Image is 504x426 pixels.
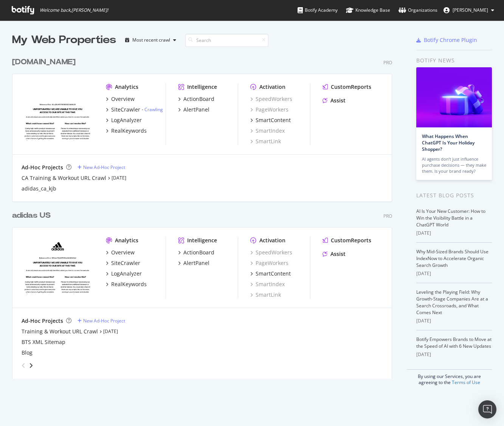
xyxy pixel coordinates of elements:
[422,156,486,174] div: AI agents don’t just influence purchase decisions — they make them. Is your brand ready?
[250,270,291,277] a: SmartContent
[323,83,371,91] a: CustomReports
[298,6,338,14] div: Botify Academy
[122,34,179,46] button: Most recent crawl
[106,270,142,277] a: LogAnalyzer
[330,97,346,104] div: Assist
[346,6,390,14] div: Knowledge Base
[106,249,135,256] a: Overview
[12,210,51,221] div: adidas US
[22,83,94,141] img: adidas.ca
[183,95,214,103] div: ActionBoard
[106,95,135,103] a: Overview
[250,291,281,299] div: SmartLink
[416,289,488,316] a: Leveling the Playing Field: Why Growth-Stage Companies Are at a Search Crossroads, and What Comes...
[416,56,492,65] div: Botify news
[22,317,63,325] div: Ad-Hoc Projects
[416,208,485,228] a: AI Is Your New Customer: How to Win the Visibility Battle in a ChatGPT World
[111,280,147,288] div: RealKeywords
[12,33,116,48] div: My Web Properties
[323,237,371,244] a: CustomReports
[437,4,500,16] button: [PERSON_NAME]
[383,213,392,219] div: Pro
[12,48,398,379] div: grid
[183,106,209,113] div: AlertPanel
[416,270,492,277] div: [DATE]
[416,191,492,200] div: Latest Blog Posts
[40,7,108,13] span: Welcome back, [PERSON_NAME] !
[250,116,291,124] a: SmartContent
[185,34,268,47] input: Search
[142,106,163,113] div: -
[178,95,214,103] a: ActionBoard
[106,127,147,135] a: RealKeywords
[132,38,170,42] div: Most recent crawl
[106,259,140,267] a: SiteCrawler
[22,328,98,335] a: Training & Workout URL Crawl
[331,83,371,91] div: CustomReports
[453,7,488,13] span: Kate Fischer
[250,95,292,103] a: SpeedWorkers
[111,249,135,256] div: Overview
[183,259,209,267] div: AlertPanel
[250,280,285,288] a: SmartIndex
[250,138,281,145] a: SmartLink
[250,249,292,256] a: SpeedWorkers
[478,400,496,418] div: Open Intercom Messenger
[83,164,125,170] div: New Ad-Hoc Project
[259,237,285,244] div: Activation
[111,127,147,135] div: RealKeywords
[331,237,371,244] div: CustomReports
[111,106,140,113] div: SiteCrawler
[22,349,33,356] a: Blog
[78,318,125,324] a: New Ad-Hoc Project
[22,237,94,294] img: adidas.com/us
[78,164,125,170] a: New Ad-Hoc Project
[250,106,288,113] a: PageWorkers
[178,259,209,267] a: AlertPanel
[323,97,346,104] a: Assist
[111,116,142,124] div: LogAnalyzer
[452,379,480,386] a: Terms of Use
[323,250,346,258] a: Assist
[22,185,56,192] a: adidas_ca_kjb
[183,249,214,256] div: ActionBoard
[187,83,217,91] div: Intelligence
[106,280,147,288] a: RealKeywords
[22,338,65,346] a: BTS XML Sitemap
[250,259,288,267] div: PageWorkers
[256,270,291,277] div: SmartContent
[250,127,285,135] a: SmartIndex
[259,83,285,91] div: Activation
[424,36,477,44] div: Botify Chrome Plugin
[330,250,346,258] div: Assist
[178,106,209,113] a: AlertPanel
[407,369,492,386] div: By using our Services, you are agreeing to the
[178,249,214,256] a: ActionBoard
[416,230,492,237] div: [DATE]
[111,95,135,103] div: Overview
[28,362,34,369] div: angle-right
[106,106,163,113] a: SiteCrawler- Crawling
[416,336,492,349] a: Botify Empowers Brands to Move at the Speed of AI with 6 New Updates
[416,67,492,127] img: What Happens When ChatGPT Is Your Holiday Shopper?
[22,174,106,182] a: CA Training & Workout URL Crawl
[187,237,217,244] div: Intelligence
[111,270,142,277] div: LogAnalyzer
[12,210,54,221] a: adidas US
[103,328,118,335] a: [DATE]
[115,237,138,244] div: Analytics
[383,59,392,66] div: Pro
[256,116,291,124] div: SmartContent
[416,248,488,268] a: Why Mid-Sized Brands Should Use IndexNow to Accelerate Organic Search Growth
[416,318,492,324] div: [DATE]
